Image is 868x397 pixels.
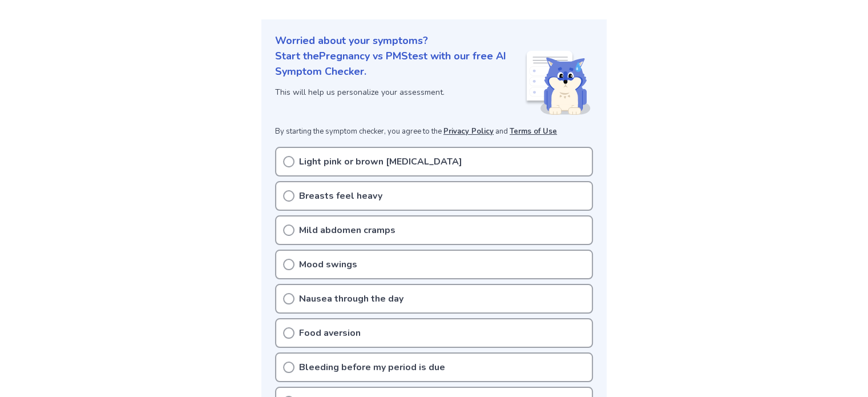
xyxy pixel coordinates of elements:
[299,326,361,340] p: Food aversion
[275,86,524,98] p: This will help us personalize your assessment.
[299,258,357,271] p: Mood swings
[299,223,395,237] p: Mild abdomen cramps
[299,189,382,203] p: Breasts feel heavy
[275,49,524,79] p: Start the Pregnancy vs PMS test with our free AI Symptom Checker.
[275,33,593,49] p: Worried about your symptoms?
[510,126,557,137] a: Terms of Use
[299,155,462,169] p: Light pink or brown [MEDICAL_DATA]
[299,292,403,306] p: Nausea through the day
[524,51,591,115] img: Shiba
[443,126,494,137] a: Privacy Policy
[299,360,445,374] p: Bleeding before my period is due
[275,126,593,138] p: By starting the symptom checker, you agree to the and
